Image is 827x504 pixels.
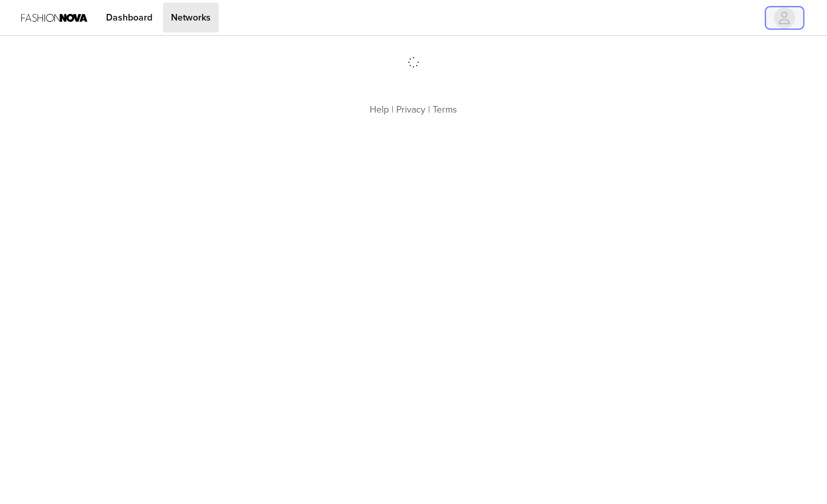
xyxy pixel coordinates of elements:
[392,104,394,115] span: |
[21,3,87,32] img: Fashion Nova Logo
[396,104,425,115] a: Privacy
[778,7,791,28] div: avatar
[98,3,160,32] a: Dashboard
[433,104,457,115] a: Terms
[428,104,430,115] span: |
[370,104,389,115] a: Help
[163,3,219,32] a: Networks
